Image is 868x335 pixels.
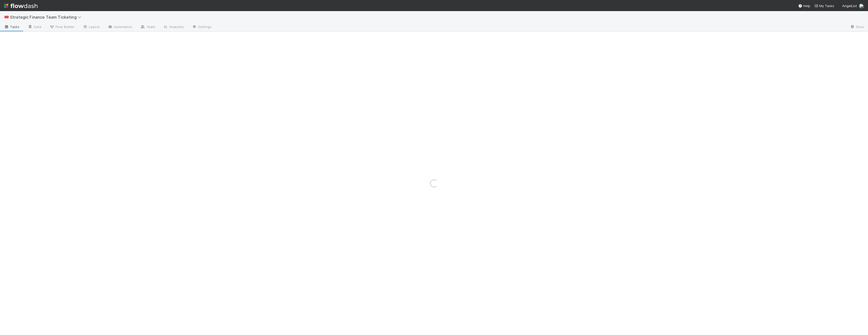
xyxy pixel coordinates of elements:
a: Docs [846,23,868,31]
img: logo-inverted-e16ddd16eac7371096b0.svg [4,2,38,10]
a: Team [136,23,159,31]
span: AngelList [842,4,857,8]
div: Help [798,3,810,8]
a: My Tasks [814,3,834,8]
a: Data [24,23,45,31]
span: Strategic Finance Team Ticketing [10,15,84,20]
a: Automation [104,23,136,31]
span: My Tasks [814,4,834,8]
span: Flow Builder [49,24,75,29]
img: avatar_aa4fbed5-f21b-48f3-8bdd-57047a9d59de.png [859,4,864,9]
a: Settings [188,23,215,31]
span: 🎟️ [4,15,9,19]
a: Layout [79,23,104,31]
a: Flow Builder [45,23,79,31]
span: Tasks [4,24,20,29]
a: Analytics [159,23,188,31]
